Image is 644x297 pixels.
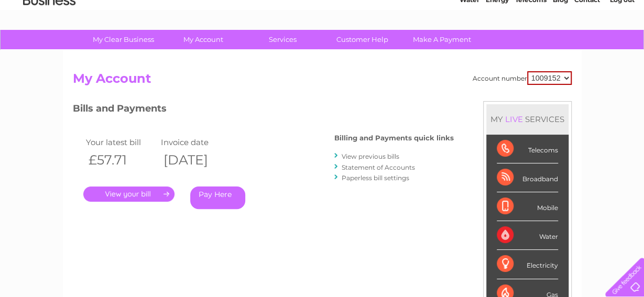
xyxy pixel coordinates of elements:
div: Telecoms [497,135,558,163]
div: Mobile [497,192,558,221]
th: [DATE] [158,149,234,171]
a: Customer Help [319,30,406,49]
td: Invoice date [158,135,234,149]
a: Make A Payment [399,30,485,49]
div: Electricity [497,250,558,279]
img: logo.png [23,27,76,59]
div: Account number [473,71,572,85]
a: . [83,186,174,202]
a: My Clear Business [80,30,167,49]
a: Energy [486,45,509,52]
div: MY SERVICES [486,104,569,134]
td: Your latest bill [83,135,159,149]
div: Broadband [497,163,558,192]
a: Log out [609,45,634,52]
a: Contact [574,45,600,52]
a: 0333 014 3131 [446,5,519,18]
a: Water [460,45,479,52]
th: £57.71 [83,149,159,171]
a: My Account [160,30,246,49]
a: Statement of Accounts [342,163,415,171]
div: LIVE [503,114,525,124]
h4: Billing and Payments quick links [334,134,454,142]
a: Pay Here [190,186,245,209]
div: Water [497,221,558,250]
h2: My Account [73,71,572,91]
a: Telecoms [515,45,547,52]
a: Blog [553,45,568,52]
h3: Bills and Payments [73,101,454,119]
div: Clear Business is a trading name of Verastar Limited (registered in [GEOGRAPHIC_DATA] No. 3667643... [75,6,570,51]
a: Paperless bill settings [342,174,409,182]
a: View previous bills [342,152,399,160]
a: Services [239,30,326,49]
